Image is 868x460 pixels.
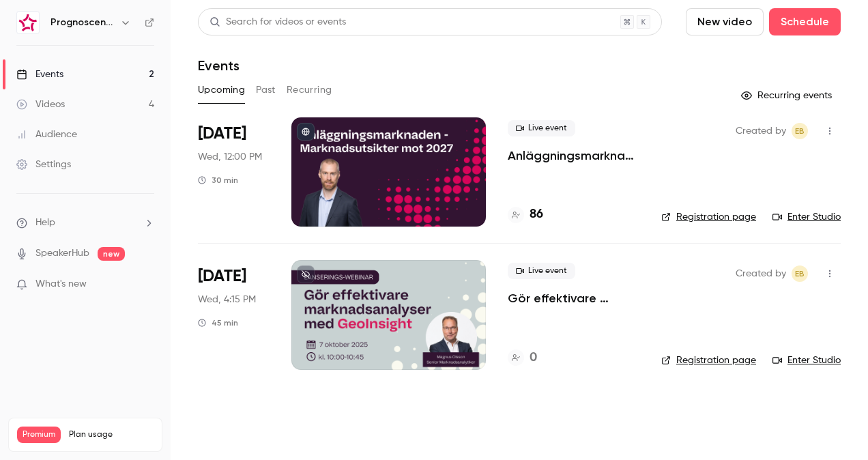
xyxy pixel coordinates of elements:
a: Registration page [661,210,756,224]
a: 86 [508,205,543,224]
div: Events [16,68,63,81]
div: Audience [16,128,77,141]
li: help-dropdown-opener [16,216,154,230]
div: 45 min [198,317,238,328]
span: What's new [35,277,87,291]
div: Nov 5 Wed, 4:15 PM (Europe/Stockholm) [198,260,270,369]
button: New video [686,8,764,35]
div: 30 min [198,175,238,186]
span: Premium [17,427,61,443]
span: [DATE] [198,123,246,145]
span: Emelie Bratt [792,123,808,139]
div: Sep 17 Wed, 12:00 PM (Europe/Stockholm) [198,117,270,227]
span: Help [35,216,55,230]
span: new [98,247,125,261]
a: Gör effektivare marknadsanalyser med GeoInsight [508,290,639,306]
h6: Prognoscentret | Powered by Hubexo [50,16,115,29]
span: Live event [508,263,575,279]
div: Search for videos or events [209,15,346,29]
span: Plan usage [69,429,154,440]
h4: 86 [530,205,543,224]
iframe: Noticeable Trigger [138,278,154,291]
span: Wed, 12:00 PM [198,150,262,164]
button: Recurring [287,79,332,101]
h1: Events [198,57,240,74]
span: EB [795,123,805,139]
span: EB [795,265,805,282]
div: Settings [16,158,71,171]
img: Prognoscentret | Powered by Hubexo [17,12,39,33]
span: Live event [508,120,575,136]
button: Past [256,79,276,101]
a: 0 [508,349,537,367]
span: Wed, 4:15 PM [198,293,256,306]
h4: 0 [530,349,537,367]
button: Recurring events [735,85,841,106]
div: Videos [16,98,65,111]
a: Anläggningsmarknaden: Marknadsutsikter mot 2027 [508,147,639,164]
span: [DATE] [198,265,246,287]
button: Schedule [769,8,841,35]
span: Emelie Bratt [792,265,808,282]
a: Enter Studio [772,354,841,367]
span: Created by [736,123,786,139]
a: Enter Studio [772,210,841,224]
button: Upcoming [198,79,245,101]
span: Created by [736,265,786,282]
a: Registration page [661,354,756,367]
a: SpeakerHub [35,246,89,261]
